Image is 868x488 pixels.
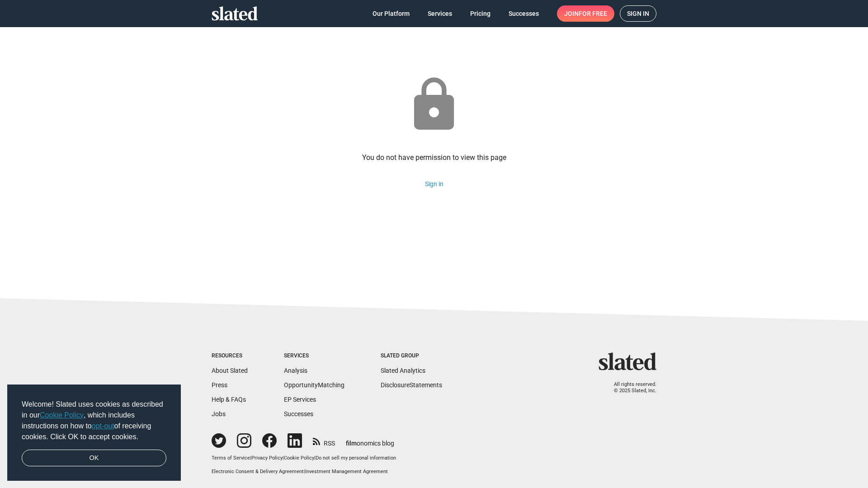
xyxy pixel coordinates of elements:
[564,5,607,22] span: Join
[579,5,607,22] span: for free
[314,455,316,461] span: |
[313,434,335,448] a: RSS
[7,385,181,481] div: cookieconsent
[509,5,539,22] span: Successes
[284,455,314,461] a: Cookie Policy
[284,381,344,389] a: OpportunityMatching
[283,455,284,461] span: |
[304,469,305,474] span: |
[212,396,246,403] a: Help & FAQs
[251,455,283,461] a: Privacy Policy
[428,5,452,22] span: Services
[404,75,464,135] mat-icon: lock
[425,180,443,188] a: Sign in
[212,410,226,418] a: Jobs
[604,381,656,394] p: All rights reserved. © 2025 Slated, Inc.
[365,5,417,22] a: Our Platform
[284,352,344,360] div: Services
[381,381,442,389] a: DisclosureStatements
[305,469,388,474] a: Investment Management Agreement
[212,352,248,360] div: Resources
[362,153,506,162] div: You do not have permission to view this page
[212,469,304,474] a: Electronic Consent & Delivery Agreement
[22,450,166,467] a: dismiss cookie message
[557,5,614,22] a: Joinfor free
[212,455,250,461] a: Terms of Service
[212,367,248,374] a: About Slated
[470,5,491,22] span: Pricing
[381,367,425,374] a: Slated Analytics
[284,367,307,374] a: Analysis
[250,455,251,461] span: |
[627,6,649,21] span: Sign in
[284,396,316,403] a: EP Services
[346,440,357,447] span: film
[284,410,313,418] a: Successes
[620,5,656,22] a: Sign in
[420,5,459,22] a: Services
[22,399,166,442] span: Welcome! Slated uses cookies as described in our , which includes instructions on how to of recei...
[346,432,394,448] a: filmonomics blog
[92,422,114,430] a: opt-out
[381,352,442,360] div: Slated Group
[463,5,498,22] a: Pricing
[373,5,410,22] span: Our Platform
[501,5,546,22] a: Successes
[212,381,227,389] a: Press
[40,411,84,419] a: Cookie Policy
[316,455,396,462] button: Do not sell my personal information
